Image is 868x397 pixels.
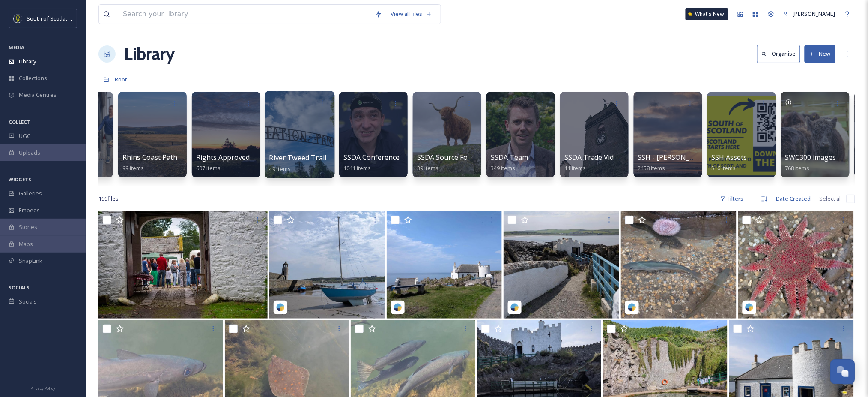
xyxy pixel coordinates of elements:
[772,190,815,207] div: Date Created
[504,211,619,319] img: the_ratchers-18072897559782196.jpeg
[122,153,177,162] span: Rhins Coast Path
[343,153,400,162] span: SSDA Conference
[9,119,30,125] span: COLLECT
[30,382,55,393] a: Privacy Policy
[757,45,800,63] button: Organise
[712,164,736,172] span: 516 items
[628,303,636,312] img: snapsea-logo.png
[820,195,842,203] span: Select all
[276,303,285,312] img: snapsea-logo.png
[491,164,515,172] span: 349 items
[638,153,782,172] a: SSH - [PERSON_NAME] [GEOGRAPHIC_DATA]2458 items
[785,164,810,172] span: 768 items
[638,153,782,162] span: SSH - [PERSON_NAME] [GEOGRAPHIC_DATA]
[269,211,385,319] img: the_ratchers-18071177596821500.jpeg
[785,153,836,162] span: SWC300 images
[716,190,748,207] div: Filters
[805,45,835,63] button: New
[417,153,486,172] a: SSDA Source Footage39 items
[19,189,42,198] span: Galleries
[269,153,327,162] span: River Tweed Trail
[343,164,371,172] span: 1041 items
[124,41,175,67] a: Library
[19,257,42,265] span: SnapLink
[387,211,502,319] img: the_ratchers-17979406028714415.jpeg
[19,132,30,140] span: UGC
[343,153,400,172] a: SSDA Conference1041 items
[638,164,665,172] span: 2458 items
[491,153,528,162] span: SSDA Team
[745,303,754,312] img: snapsea-logo.png
[621,211,737,319] img: the_ratchers-17975837108889995.jpeg
[115,75,127,83] span: Root
[738,211,854,319] img: the_ratchers-18168405370352036.jpeg
[196,153,250,172] a: Rights Approved607 items
[417,153,486,162] span: SSDA Source Footage
[122,164,144,172] span: 99 items
[196,164,221,172] span: 607 items
[122,153,177,172] a: Rhins Coast Path99 items
[686,8,728,20] a: What's New
[394,303,402,312] img: snapsea-logo.png
[386,6,436,22] a: View all files
[19,57,36,66] span: Library
[27,14,124,22] span: South of Scotland Destination Alliance
[30,385,55,391] span: Privacy Policy
[19,206,40,214] span: Embeds
[19,240,33,248] span: Maps
[9,176,31,183] span: WIDGETS
[119,5,371,24] input: Search your library
[830,359,855,384] button: Open Chat
[269,165,291,172] span: 49 items
[98,195,119,203] span: 199 file s
[712,153,747,162] span: SSH Assets
[793,10,835,18] span: [PERSON_NAME]
[14,14,22,23] img: images.jpeg
[196,153,250,162] span: Rights Approved
[564,164,586,172] span: 11 items
[9,44,24,51] span: MEDIA
[19,74,47,82] span: Collections
[115,74,127,84] a: Root
[779,6,840,22] a: [PERSON_NAME]
[9,284,30,291] span: SOCIALS
[785,153,836,172] a: SWC300 images768 items
[19,298,37,306] span: Socials
[269,154,327,173] a: River Tweed Trail49 items
[510,303,519,312] img: snapsea-logo.png
[491,153,528,172] a: SSDA Team349 items
[19,223,37,231] span: Stories
[417,164,438,172] span: 39 items
[712,153,747,172] a: SSH Assets516 items
[19,91,57,99] span: Media Centres
[564,153,626,172] a: SSDA Trade Videos11 items
[564,153,626,162] span: SSDA Trade Videos
[19,149,40,157] span: Uploads
[98,211,268,319] img: 240817-Glenlair-Feastival-2024-6-Demijohn.jpg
